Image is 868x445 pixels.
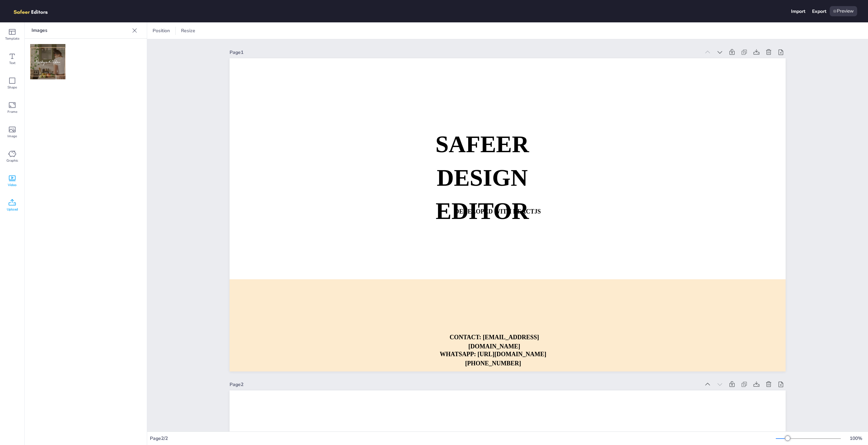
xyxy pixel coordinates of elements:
[32,22,129,39] p: Images
[440,351,546,367] strong: WHATSAPP: [URL][DOMAIN_NAME][PHONE_NUMBER]
[6,158,18,163] span: Graphic
[5,36,19,41] span: Template
[435,132,529,158] strong: SAFEER
[7,109,17,115] span: Frame
[9,60,16,66] span: Text
[180,27,197,34] span: Resize
[151,27,171,34] span: Position
[8,182,17,188] span: Video
[11,6,58,16] img: logo.png
[436,165,529,224] strong: DESIGN EDITOR
[230,381,700,388] div: Page 2
[812,8,826,15] div: Export
[150,435,776,442] div: Page 2 / 2
[455,208,541,215] strong: DEVELOPED WITH REACTJS
[230,49,700,56] div: Page 1
[30,44,65,79] img: 400w-IVVQCZOr1K4.jpg
[7,85,17,90] span: Shape
[848,435,864,442] div: 100 %
[7,134,17,139] span: Image
[830,6,857,16] div: Preview
[7,207,18,212] span: Upload
[450,334,539,350] strong: CONTACT: [EMAIL_ADDRESS][DOMAIN_NAME]
[791,8,805,15] div: Import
